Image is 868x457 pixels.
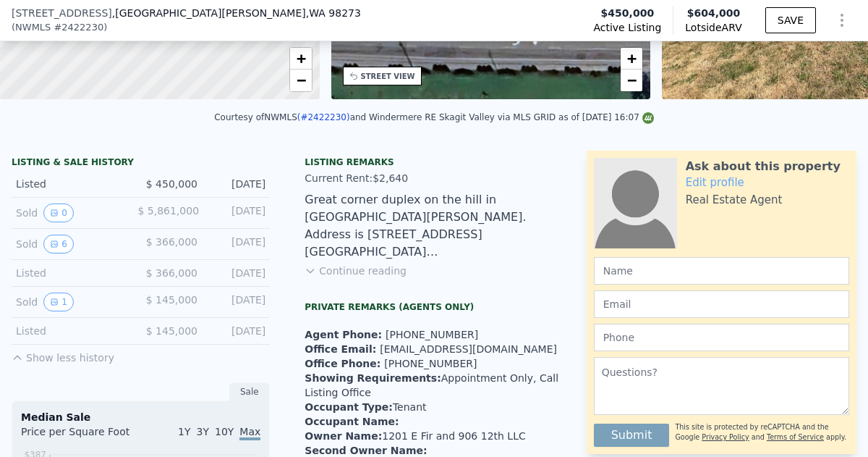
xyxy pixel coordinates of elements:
[146,178,197,190] span: $ 450,000
[305,342,563,356] li: [EMAIL_ADDRESS][DOMAIN_NAME]
[296,71,305,89] span: −
[54,20,103,35] span: # 2422230
[594,324,849,351] input: Phone
[594,257,849,285] input: Name
[594,290,849,318] input: Email
[686,158,841,175] div: Ask about this property
[305,416,399,427] strong: Occupant Name :
[593,20,661,35] span: Active Listing
[16,204,126,222] div: Sold
[305,372,441,384] strong: Showing Requirements :
[305,371,563,400] li: Appointment Only, Call Listing Office
[137,205,199,217] span: $ 5,861,000
[305,329,386,340] span: Agent Phone:
[12,6,112,20] span: [STREET_ADDRESS]
[146,236,197,248] span: $ 366,000
[305,264,407,278] button: Continue reading
[306,7,361,19] span: , WA 98273
[686,193,783,207] div: Real Estate Agent
[627,71,637,89] span: −
[686,176,744,189] a: Edit profile
[209,235,265,253] div: [DATE]
[305,327,563,342] li: [PHONE_NUMBER]
[296,49,305,67] span: +
[305,445,427,456] strong: Second Owner Name :
[601,6,655,20] span: $450,000
[209,177,265,191] div: [DATE]
[112,6,361,20] span: , [GEOGRAPHIC_DATA][PERSON_NAME]
[16,177,129,191] div: Listed
[305,191,563,261] div: Great corner duplex on the hill in [GEOGRAPHIC_DATA][PERSON_NAME]. Address is [STREET_ADDRESS][GE...
[305,430,382,442] strong: Owner Name :
[209,293,265,311] div: [DATE]
[146,325,197,337] span: $ 145,000
[290,48,312,70] a: Zoom in
[675,418,849,447] div: This site is protected by reCAPTCHA and the Google and apply.
[214,112,654,122] div: Courtesy of NWMLS and Windermere RE Skagit Valley via MLS GRID as of [DATE] 16:07
[305,358,384,369] span: Office Phone:
[305,301,563,316] div: Private Remarks (Agents Only)
[178,426,190,437] span: 1Y
[210,204,265,222] div: [DATE]
[21,410,260,424] div: Median Sale
[627,49,637,67] span: +
[15,20,51,35] span: NWMLS
[621,70,642,91] a: Zoom out
[297,112,350,122] a: (#2422230)
[687,7,741,19] span: $604,000
[215,426,234,437] span: 10Y
[43,293,74,311] button: View historical data
[305,400,563,414] li: Tenant
[642,112,654,124] img: NWMLS Logo
[767,433,824,441] a: Terms of Service
[16,266,129,280] div: Listed
[209,324,265,338] div: [DATE]
[621,48,642,70] a: Zoom in
[12,20,107,35] div: ( )
[229,382,270,401] div: Sale
[305,356,563,371] li: [PHONE_NUMBER]
[594,424,670,447] button: Submit
[43,235,74,253] button: View historical data
[12,345,114,365] button: Show less history
[146,267,197,279] span: $ 366,000
[146,294,197,306] span: $ 145,000
[197,426,209,437] span: 3Y
[305,156,563,168] div: Listing remarks
[702,433,749,441] a: Privacy Policy
[16,235,129,253] div: Sold
[305,172,373,184] span: Current Rent:
[373,172,408,184] span: $2,640
[765,7,816,33] button: SAVE
[361,71,415,82] div: STREET VIEW
[290,70,312,91] a: Zoom out
[16,324,129,338] div: Listed
[209,266,265,280] div: [DATE]
[305,429,563,443] li: 1201 E Fir and 906 12th LLC
[16,293,129,311] div: Sold
[239,426,260,440] span: Max
[685,20,741,35] span: Lotside ARV
[305,401,393,413] strong: Occupant Type :
[12,156,270,171] div: LISTING & SALE HISTORY
[305,343,380,355] span: Office Email:
[21,424,141,448] div: Price per Square Foot
[827,6,856,35] button: Show Options
[43,204,74,222] button: View historical data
